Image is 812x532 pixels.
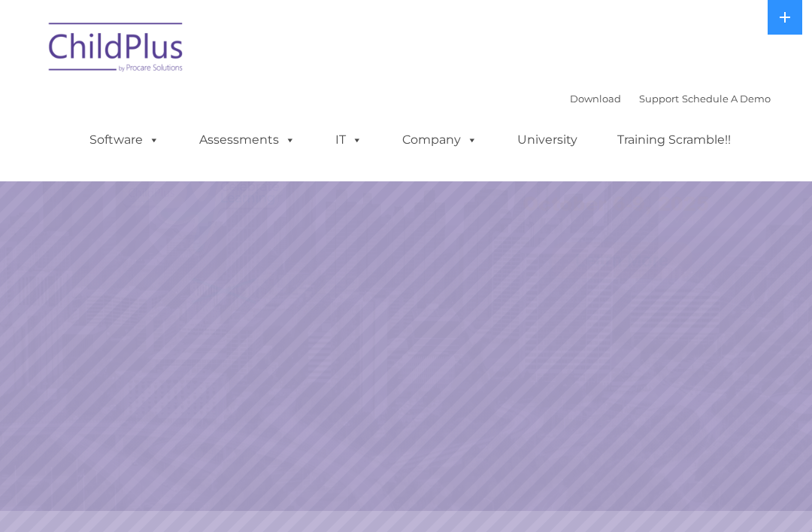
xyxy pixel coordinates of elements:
[682,93,771,105] a: Schedule A Demo
[74,125,174,155] a: Software
[41,12,192,87] img: ChildPlus by Procare Solutions
[387,125,492,155] a: Company
[639,93,679,105] a: Support
[502,125,592,155] a: University
[602,125,746,155] a: Training Scramble!!
[184,125,311,155] a: Assessments
[552,242,692,278] a: Learn More
[570,93,771,105] font: |
[570,93,621,105] a: Download
[320,125,377,155] a: IT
